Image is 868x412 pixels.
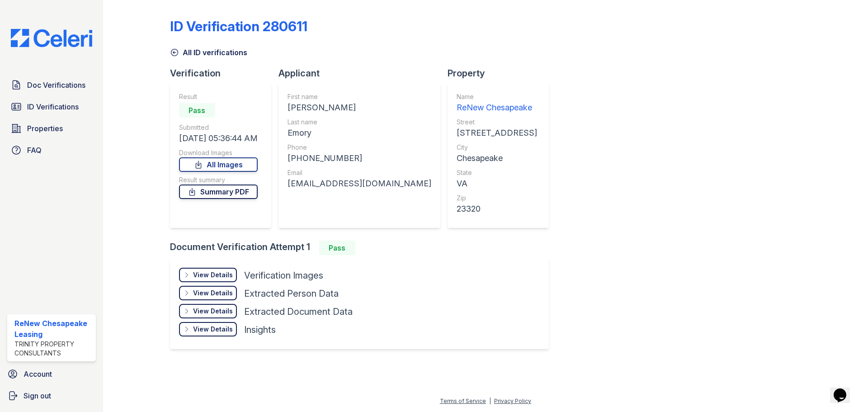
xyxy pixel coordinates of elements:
div: [PHONE_NUMBER] [288,152,431,165]
span: Account [24,369,52,379]
div: View Details [193,270,233,279]
div: View Details [193,325,233,334]
a: Summary PDF [179,185,258,199]
div: Trinity Property Consultants [14,340,92,358]
div: Submitted [179,123,258,132]
div: View Details [193,289,233,298]
div: VA [457,177,537,190]
div: | [489,398,491,404]
div: 23320 [457,203,537,215]
div: ReNew Chesapeake [457,101,537,114]
div: Chesapeake [457,152,537,165]
a: Terms of Service [440,398,486,404]
div: Pass [179,103,215,118]
div: Verification Images [244,269,323,282]
a: All ID verifications [170,47,247,58]
div: Phone [288,143,431,152]
div: Emory [288,127,431,139]
div: City [457,143,537,152]
div: Extracted Document Data [244,305,353,318]
div: Result [179,92,258,101]
span: Doc Verifications [27,80,85,90]
div: Name [457,92,537,101]
div: Street [457,118,537,127]
div: State [457,168,537,177]
div: Last name [288,118,431,127]
span: Properties [27,123,63,134]
div: [STREET_ADDRESS] [457,127,537,139]
div: Result summary [179,175,258,185]
div: Insights [244,323,276,336]
div: Extracted Person Data [244,287,339,300]
span: ID Verifications [27,101,79,112]
a: All Images [179,157,258,172]
span: FAQ [27,145,42,156]
a: FAQ [7,141,96,159]
div: Zip [457,194,537,203]
div: Applicant [278,67,448,80]
div: Document Verification Attempt 1 [170,241,556,255]
div: View Details [193,307,233,316]
a: Properties [7,119,96,137]
div: First name [288,92,431,101]
span: Sign out [24,390,51,401]
a: Privacy Policy [494,398,531,404]
a: Sign out [4,387,99,405]
img: CE_Logo_Blue-a8612792a0a2168367f1c8372b55b34899dd931a85d93a1a3d3e32e68fde9ad4.png [4,29,99,47]
div: ReNew Chesapeake Leasing [14,318,92,340]
a: Doc Verifications [7,76,96,94]
div: ID Verification 280611 [170,18,307,34]
div: Download Images [179,148,258,157]
div: [EMAIL_ADDRESS][DOMAIN_NAME] [288,177,431,190]
iframe: chat widget [830,376,859,403]
a: Account [4,365,99,383]
div: [DATE] 05:36:44 AM [179,132,258,145]
a: ID Verifications [7,98,96,116]
div: Property [448,67,556,80]
div: Pass [319,241,355,255]
div: Email [288,168,431,177]
div: Verification [170,67,278,80]
div: [PERSON_NAME] [288,101,431,114]
a: Name ReNew Chesapeake [457,92,537,114]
